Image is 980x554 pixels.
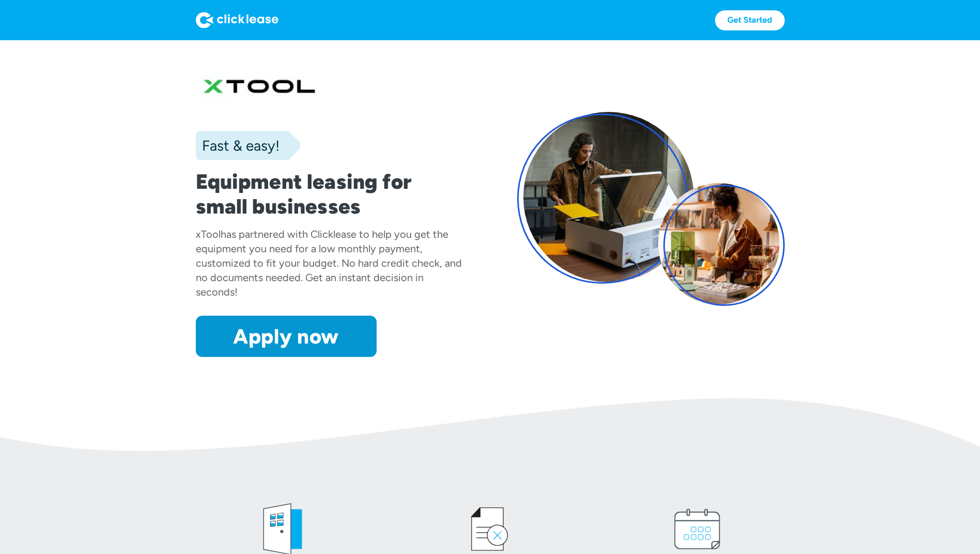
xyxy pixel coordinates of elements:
[196,228,462,298] div: has partnered with Clicklease to help you get the equipment you need for a low monthly payment, c...
[196,135,279,156] div: Fast & easy!
[196,228,221,240] div: xTool
[715,10,785,30] a: Get Started
[196,12,278,28] img: Logo
[196,316,377,357] a: Apply now
[196,169,463,219] h1: Equipment leasing for small businesses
